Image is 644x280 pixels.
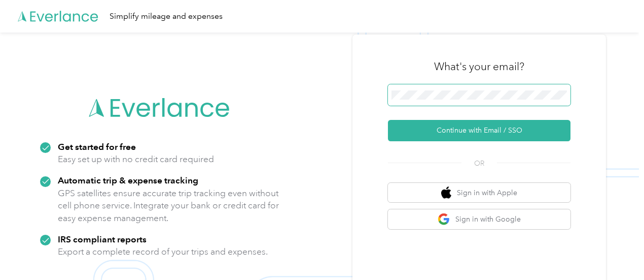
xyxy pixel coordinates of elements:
[110,10,223,23] div: Simplify mileage and expenses
[58,153,214,166] p: Easy set up with no credit card required
[461,158,497,169] span: OR
[58,187,279,225] p: GPS satellites ensure accurate trip tracking even without cell phone service. Integrate your bank...
[438,213,450,226] img: google logo
[58,141,136,152] strong: Get started for free
[58,245,268,258] p: Export a complete record of your trips and expenses.
[434,59,524,74] h3: What's your email?
[388,183,570,203] button: apple logoSign in with Apple
[58,234,147,244] strong: IRS compliant reports
[441,186,451,199] img: apple logo
[388,209,570,229] button: google logoSign in with Google
[58,175,198,185] strong: Automatic trip & expense tracking
[388,120,570,141] button: Continue with Email / SSO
